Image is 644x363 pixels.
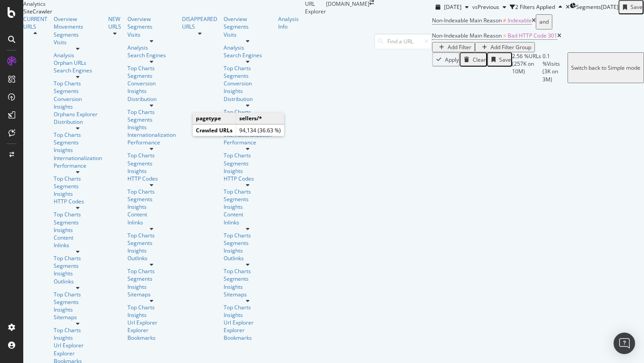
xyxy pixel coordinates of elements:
[512,52,542,83] div: 2.56 % URLs ( 257K on 10M )
[508,32,557,39] span: Bad HTTP Code 301
[224,23,272,30] a: Segments
[127,160,176,167] div: Segments
[224,304,272,311] div: Top Charts
[54,154,102,162] div: Internationalization
[224,64,272,72] a: Top Charts
[127,203,176,211] div: Insights
[127,23,176,30] a: Segments
[224,267,272,275] a: Top Charts
[576,3,601,11] span: Segments
[127,95,176,103] div: Distribution
[23,8,305,15] div: SiteCrawler
[127,116,176,123] div: Segments
[224,152,272,159] a: Top Charts
[54,31,102,38] a: Segments
[127,167,176,175] a: Insights
[224,291,272,298] a: Sitemaps
[54,103,102,110] a: Insights
[478,3,499,11] span: Previous
[127,51,176,59] a: Search Engines
[432,42,475,52] button: Add Filter
[54,342,102,349] div: Url Explorer
[127,247,176,254] a: Insights
[224,275,272,283] a: Segments
[54,313,102,321] a: Sitemaps
[54,270,102,277] a: Insights
[224,51,272,59] a: Search Engines
[127,44,176,51] a: Analysis
[224,203,272,211] a: Insights
[54,182,102,190] div: Segments
[54,162,102,169] a: Performance
[54,15,102,23] a: Overview
[127,219,176,226] a: Inlinks
[54,278,102,285] a: Outlinks
[278,15,299,30] div: Analysis Info
[127,275,176,283] div: Segments
[54,110,102,118] a: Orphans Explorer
[54,262,102,270] div: Segments
[224,108,272,116] div: Top Charts
[568,52,644,83] button: Switch back to Simple mode
[539,16,549,28] div: and
[224,167,272,175] a: Insights
[54,87,102,95] a: Segments
[224,72,272,80] a: Segments
[224,326,272,342] div: Explorer Bookmarks
[54,211,102,218] a: Top Charts
[224,195,272,203] div: Segments
[54,139,102,146] div: Segments
[127,291,176,298] a: Sitemaps
[54,80,102,87] a: Top Charts
[54,23,102,30] a: Movements
[448,43,471,51] div: Add Filter
[54,146,102,154] div: Insights
[515,3,555,11] div: 2 Filters Applied
[224,188,272,195] a: Top Charts
[127,175,176,182] a: HTTP Codes
[224,95,272,103] a: Distribution
[54,334,102,342] div: Insights
[127,87,176,95] a: Insights
[54,298,102,306] div: Segments
[224,80,272,87] a: Conversion
[127,64,176,72] div: Top Charts
[432,17,502,24] span: Non-Indexable Main Reason
[503,32,506,39] span: =
[127,211,176,218] a: Content
[631,3,643,11] div: Save
[54,131,102,139] a: Top Charts
[54,38,102,46] div: Visits
[127,311,176,319] div: Insights
[127,326,176,342] div: Explorer Bookmarks
[108,15,121,30] div: NEW URLS
[432,52,460,67] button: Apply
[224,160,272,167] div: Segments
[224,211,272,218] a: Content
[127,15,176,23] a: Overview
[54,59,102,67] a: Orphan URLs
[127,152,176,159] a: Top Charts
[54,234,102,241] div: Content
[54,95,102,103] a: Conversion
[54,67,102,74] a: Search Engines
[127,304,176,311] a: Top Charts
[566,4,570,10] div: times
